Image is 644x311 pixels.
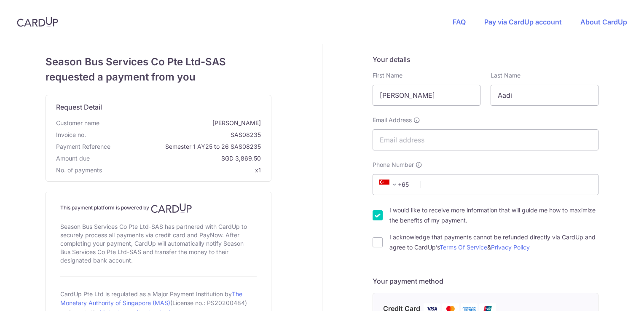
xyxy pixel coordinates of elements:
span: translation missing: en.payment_reference [56,143,110,150]
a: Terms Of Service [440,244,487,251]
input: Last name [491,85,598,106]
span: SGD 3,869.50 [93,154,261,163]
img: CardUp [151,203,192,213]
a: Pay via CardUp account [484,18,562,26]
span: +65 [377,180,415,190]
span: Email Address [373,116,412,124]
span: No. of payments [56,166,102,174]
span: [PERSON_NAME] [103,119,261,127]
label: I would like to receive more information that will guide me how to maximize the benefits of my pa... [389,205,598,225]
span: Season Bus Services Co Pte Ltd-SAS [46,54,271,70]
span: requested a payment from you [46,70,271,85]
h5: Your payment method [373,276,598,286]
a: About CardUp [580,18,627,26]
input: Email address [373,129,598,150]
div: Season Bus Services Co Pte Ltd-SAS has partnered with CardUp to securely process all payments via... [60,221,257,266]
label: First Name [373,71,402,80]
span: Customer name [56,119,99,127]
span: SAS08235 [89,131,261,139]
a: FAQ [453,18,466,26]
input: First name [373,85,480,106]
span: Amount due [56,154,90,163]
label: Last Name [491,71,521,80]
label: I acknowledge that payments cannot be refunded directly via CardUp and agree to CardUp’s & [389,232,598,252]
h4: This payment platform is powered by [60,203,257,213]
span: translation missing: en.request_detail [56,103,102,111]
span: x1 [255,166,261,174]
span: Invoice no. [56,131,86,139]
h5: Your details [373,54,598,64]
span: Phone Number [373,161,414,169]
span: +65 [379,180,400,190]
img: CardUp [17,17,58,27]
span: Semester 1 AY25 to 26 SAS08235 [114,142,261,151]
a: Privacy Policy [491,244,530,251]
